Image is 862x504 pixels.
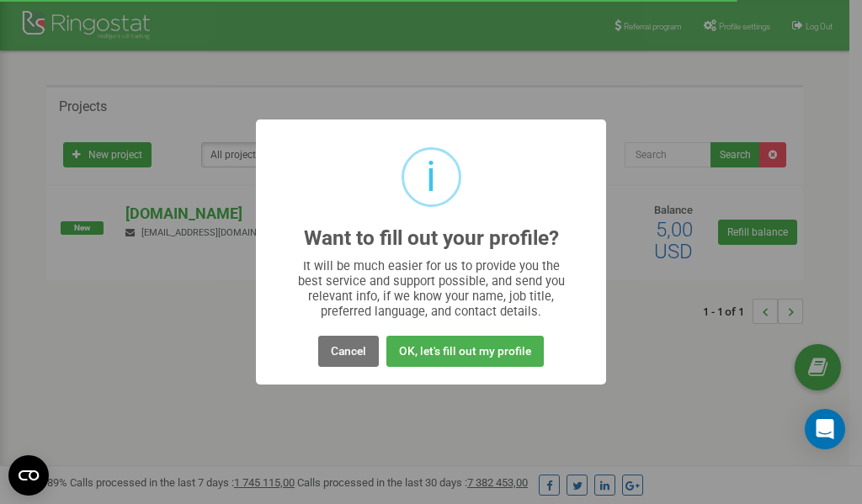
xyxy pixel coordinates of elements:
div: It will be much easier for us to provide you the best service and support possible, and send you ... [290,258,573,319]
button: OK, let's fill out my profile [386,336,544,367]
h2: Want to fill out your profile? [304,227,559,250]
div: i [426,150,436,204]
div: Open Intercom Messenger [805,409,845,449]
button: Cancel [318,336,379,367]
button: Open CMP widget [8,455,49,496]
